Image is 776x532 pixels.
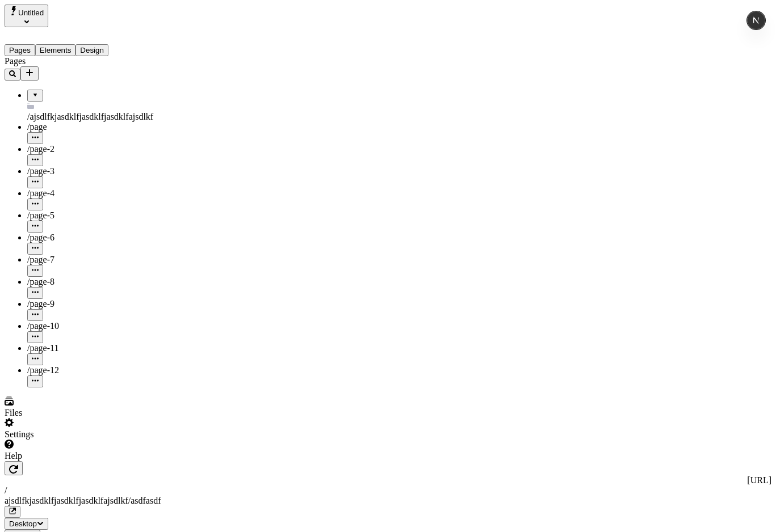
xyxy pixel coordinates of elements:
[20,66,39,81] button: Add new
[27,277,54,286] span: /page-8
[5,451,148,461] div: Help
[27,166,54,176] span: /page-3
[5,56,148,66] div: Pages
[27,122,47,132] span: /page
[5,485,771,496] div: /
[5,429,148,440] div: Settings
[27,255,54,264] span: /page-7
[5,496,771,506] div: ajsdlfkjasdklfjasdklfjasdklfajsdlkf/asdfasdf
[27,233,54,242] span: /page-6
[5,518,48,530] button: Desktop
[9,520,37,528] span: Desktop
[27,321,59,331] span: /page-10
[27,299,54,309] span: /page-9
[35,44,76,56] button: Elements
[27,365,59,375] span: /page-12
[27,210,54,220] span: /page-5
[5,44,35,56] button: Pages
[27,188,54,198] span: /page-4
[27,144,54,154] span: /page-2
[5,5,48,27] button: Select site
[5,408,148,418] div: Files
[27,112,153,121] span: /ajsdlfkjasdklfjasdklfjasdklfajsdlkf
[18,9,44,17] span: Untitled
[5,475,771,485] div: [URL]
[75,44,108,56] button: Design
[27,343,58,353] span: /page-11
